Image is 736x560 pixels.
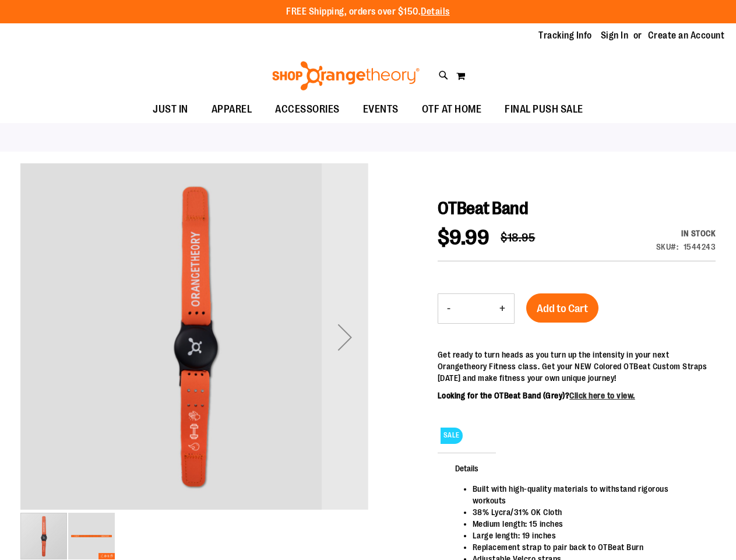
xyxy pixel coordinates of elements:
a: Create an Account [648,29,725,42]
span: EVENTS [363,96,399,123]
span: APPAREL [212,96,252,123]
span: FINAL PUSH SALE [505,96,583,123]
div: Availability [656,228,716,239]
div: OTBeat Band [20,163,368,512]
span: SALE [441,428,463,443]
a: Sign In [601,29,629,42]
span: Add to Cart [537,302,588,315]
span: ACCESSORIES [275,96,340,123]
a: Details [421,6,450,17]
a: APPAREL [200,96,264,123]
img: Shop Orangetheory [270,61,421,90]
div: Next [322,163,368,512]
li: 38% Lycra/31% OK Cloth [473,506,704,518]
a: Tracking Info [538,29,592,42]
a: JUST IN [141,96,200,123]
p: FREE Shipping, orders over $150. [286,5,450,19]
a: FINAL PUSH SALE [493,96,595,123]
button: Add to Cart [526,293,598,323]
img: OTBeat Band [68,513,115,559]
img: OTBeat Band [20,162,368,510]
a: Click here to view. [569,391,635,400]
span: OTBeat Band [438,198,529,218]
span: OTF AT HOME [422,96,482,123]
div: 1544243 [684,241,716,253]
span: JUST IN [153,96,188,123]
a: ACCESSORIES [263,96,351,123]
li: Large length: 19 inches [473,530,704,541]
span: Details [438,453,496,483]
b: Looking for the OTBeat Band (Grey)? [438,391,635,400]
a: EVENTS [351,96,410,123]
li: Replacement strap to pair back to OTBeat Burn [473,541,704,553]
div: In stock [656,228,716,239]
button: Increase product quantity [491,294,514,323]
li: Built with high-quality materials to withstand rigorous workouts [473,483,704,506]
button: Decrease product quantity [438,294,459,323]
a: OTF AT HOME [410,96,494,123]
p: Get ready to turn heads as you turn up the intensity in your next Orangetheory Fitness class. Get... [438,349,716,384]
input: Product quantity [459,295,491,323]
li: Medium length: 15 inches [473,518,704,530]
span: $18.95 [501,231,535,244]
strong: SKU [656,242,679,251]
span: $9.99 [438,226,490,250]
